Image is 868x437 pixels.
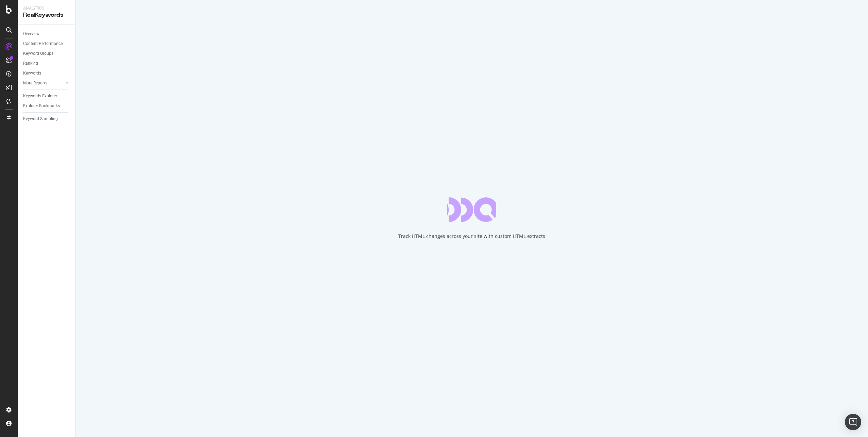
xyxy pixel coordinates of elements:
[23,70,70,77] a: Keywords
[23,80,47,87] div: More Reports
[23,70,41,77] div: Keywords
[23,30,70,37] a: Overview
[23,102,70,110] a: Explorer Bookmarks
[23,115,58,123] div: Keyword Sampling
[23,5,70,11] div: Analytics
[23,102,60,110] div: Explorer Bookmarks
[23,60,70,67] a: Ranking
[23,30,39,37] div: Overview
[23,115,70,123] a: Keyword Sampling
[23,50,53,57] div: Keyword Groups
[398,233,545,240] div: Track HTML changes across your site with custom HTML extracts
[23,11,70,19] div: RealKeywords
[23,93,70,100] a: Keywords Explorer
[23,93,57,100] div: Keywords Explorer
[23,50,70,57] a: Keyword Groups
[23,80,64,87] a: More Reports
[23,40,63,47] div: Content Performance
[845,414,861,430] div: Open Intercom Messenger
[23,40,70,47] a: Content Performance
[447,197,496,222] div: animation
[23,60,38,67] div: Ranking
